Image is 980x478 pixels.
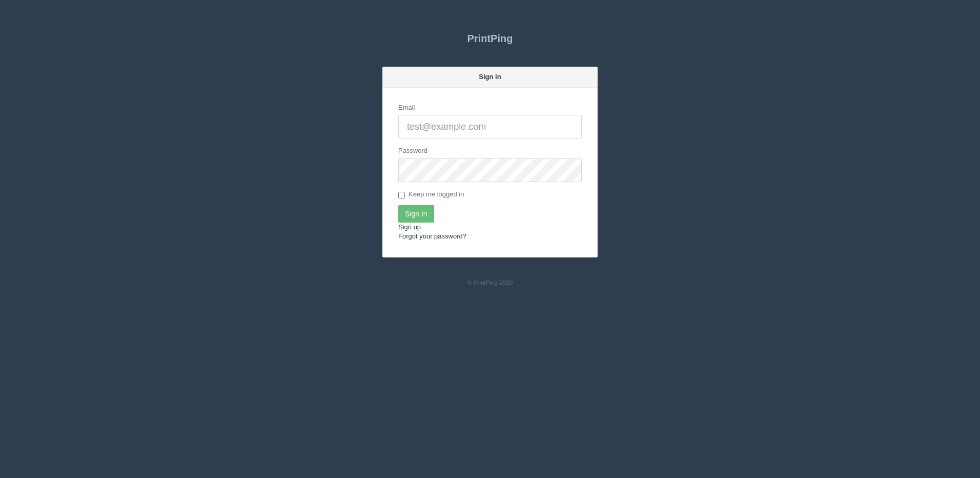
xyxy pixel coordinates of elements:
a: Forgot your password? [398,232,466,240]
input: Keep me logged in [398,192,405,198]
label: Keep me logged in [398,190,464,200]
input: test@example.com [398,115,582,138]
label: Password [398,146,427,156]
a: Sign up [398,223,421,231]
input: Sign In [398,205,434,223]
label: Email [398,103,415,113]
a: PrintPing [382,26,598,51]
strong: Sign in [479,73,501,81]
small: © PrintPing 2020 [467,279,513,286]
